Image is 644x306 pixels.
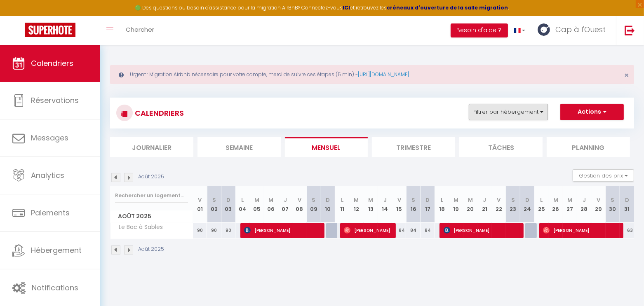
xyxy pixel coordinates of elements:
th: 16 [406,186,421,223]
div: Urgent : Migration Airbnb nécessaire pour votre compte, merci de suivre ces étapes (5 min) - [110,65,634,84]
th: 07 [278,186,293,223]
th: 05 [250,186,264,223]
span: [PERSON_NAME] [444,222,521,238]
th: 17 [421,186,435,223]
abbr: D [525,196,529,204]
th: 15 [392,186,407,223]
button: Filtrer par hébergement [469,104,548,120]
li: Mensuel [285,137,368,157]
img: Super Booking [25,23,75,37]
abbr: J [284,196,287,204]
abbr: M [268,196,273,204]
abbr: D [625,196,629,204]
span: Le Bac à Sables [112,223,165,232]
button: Actions [560,104,624,120]
th: 20 [463,186,478,223]
li: Planning [547,137,630,157]
abbr: L [541,196,543,204]
abbr: S [511,196,515,204]
a: Chercher [120,16,160,45]
abbr: D [425,196,430,204]
abbr: M [553,196,558,204]
span: Chercher [126,25,154,34]
abbr: V [397,196,401,204]
li: Journalier [110,137,193,157]
th: 14 [378,186,392,223]
th: 24 [520,186,535,223]
h3: CALENDRIERS [133,104,184,122]
th: 22 [492,186,506,223]
abbr: M [368,196,373,204]
span: Cap à l'Ouest [555,24,606,35]
th: 04 [235,186,250,223]
span: Paiements [31,208,70,218]
th: 18 [435,186,449,223]
a: ICI [343,4,350,11]
span: Notifications [32,283,78,293]
abbr: S [611,196,615,204]
th: 03 [221,186,236,223]
li: Semaine [197,137,281,157]
th: 19 [449,186,463,223]
span: Analytics [31,170,64,180]
span: Messages [31,133,68,143]
span: Août 2025 [110,210,193,222]
span: × [624,70,629,80]
abbr: L [241,196,244,204]
button: Gestion des prix [573,169,634,182]
abbr: M [468,196,473,204]
th: 01 [193,186,207,223]
abbr: J [583,196,586,204]
span: Réservations [31,95,79,105]
button: Close [624,72,629,79]
th: 29 [591,186,606,223]
a: créneaux d'ouverture de la salle migration [387,4,508,11]
th: 27 [563,186,577,223]
abbr: D [326,196,330,204]
abbr: L [441,196,443,204]
span: Calendriers [31,58,73,68]
th: 23 [506,186,520,223]
button: Ouvrir le widget de chat LiveChat [7,3,31,28]
div: 84 [392,223,407,238]
span: [PERSON_NAME] [344,222,392,238]
th: 09 [307,186,321,223]
th: 06 [264,186,278,223]
li: Tâches [459,137,543,157]
div: 84 [421,223,435,238]
abbr: V [497,196,501,204]
a: [URL][DOMAIN_NAME] [358,71,409,78]
p: Août 2025 [138,245,164,253]
th: 13 [364,186,378,223]
span: Hébergement [31,245,82,255]
th: 10 [321,186,335,223]
th: 21 [477,186,492,223]
abbr: V [597,196,600,204]
li: Trimestre [372,137,455,157]
abbr: S [411,196,415,204]
abbr: J [383,196,387,204]
abbr: S [212,196,216,204]
th: 11 [335,186,350,223]
th: 30 [606,186,620,223]
input: Rechercher un logement... [115,188,188,203]
th: 08 [292,186,307,223]
abbr: M [254,196,259,204]
div: 90 [193,223,207,238]
th: 26 [549,186,563,223]
div: 63 [620,223,634,238]
div: 90 [207,223,221,238]
div: 84 [406,223,421,238]
abbr: D [226,196,230,204]
abbr: L [341,196,343,204]
button: Besoin d'aide ? [451,23,508,37]
p: Août 2025 [138,173,164,181]
span: [PERSON_NAME] [244,222,321,238]
abbr: S [312,196,316,204]
img: logout [625,25,635,35]
abbr: V [198,196,202,204]
abbr: J [483,196,486,204]
th: 12 [349,186,364,223]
